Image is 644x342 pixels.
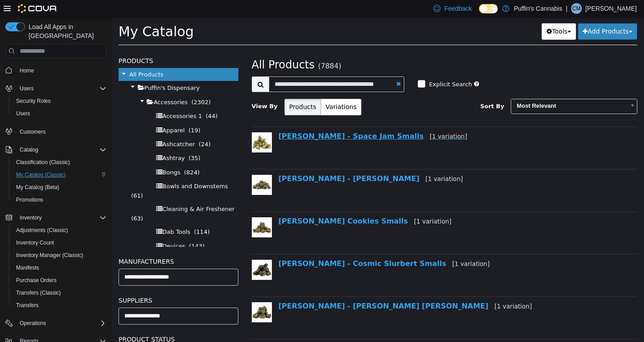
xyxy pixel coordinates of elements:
a: Inventory Count [13,237,58,248]
span: (35) [76,138,89,144]
span: (63) [19,198,31,205]
span: Accessories 1 [51,96,90,102]
img: 150 [140,115,160,135]
a: Most Relevant [399,82,525,97]
span: (2302) [80,82,99,89]
a: My Catalog (Classic) [13,169,69,180]
span: Inventory Manager (Classic) [16,252,83,259]
p: Puffin's Cannabis [514,3,562,14]
span: Inventory [20,214,42,221]
a: Purchase Orders [13,275,60,286]
span: Classification (Classic) [16,159,70,166]
button: Inventory [16,212,45,223]
h5: Products [7,38,127,49]
span: Ashcatcher [51,124,83,131]
p: [PERSON_NAME] [585,3,637,14]
span: Users [20,85,34,92]
button: Security Roles [9,95,110,107]
a: Users [13,108,34,119]
span: Puffin's Dispensary [33,68,88,74]
span: Devices [51,226,73,232]
button: Purchase Orders [9,274,110,287]
a: [PERSON_NAME] - Cosmic Slurbert Smalls[1 variation] [167,242,378,251]
button: Variations [209,82,250,98]
a: [PERSON_NAME] - Space Jam Smalls[1 variation] [167,115,356,123]
span: Transfers (Classic) [13,287,106,298]
span: Manifests [13,262,106,273]
span: Adjustments (Classic) [13,225,106,236]
span: Ashtray [51,138,73,144]
span: (24) [87,124,99,131]
span: Inventory Count [13,237,106,248]
span: All Products [17,54,51,61]
span: My Catalog (Beta) [13,182,106,193]
button: Promotions [9,194,110,206]
small: [1 variation] [318,116,356,123]
button: Transfers [9,299,110,312]
a: Transfers [13,300,42,311]
span: Inventory Manager (Classic) [13,250,106,261]
button: Inventory Count [9,236,110,249]
span: Feedback [444,4,471,13]
span: Operations [16,318,106,329]
button: Inventory [2,211,110,224]
span: Customers [16,126,106,137]
button: Users [2,82,110,95]
span: Dark Mode [479,13,479,14]
button: Catalog [2,144,110,156]
small: [1 variation] [314,158,351,165]
span: My Catalog (Beta) [16,184,59,191]
span: Transfers [16,302,38,309]
a: Adjustments (Classic) [13,225,72,236]
span: My Catalog [7,7,82,22]
span: Manifests [16,264,39,271]
span: Purchase Orders [16,277,57,284]
button: Products [173,82,209,98]
span: Apparel [51,110,73,117]
button: Add Products [466,6,525,23]
span: Customers [20,128,46,135]
span: Promotions [16,196,43,203]
span: Sort By [369,86,393,93]
span: Bowls and Downstems [51,166,116,173]
img: 150 [140,285,160,305]
span: Most Relevant [399,82,513,96]
span: View By [140,86,166,93]
img: 150 [140,158,160,178]
button: Adjustments (Classic) [9,224,110,236]
span: My Catalog (Classic) [13,169,106,180]
span: Catalog [16,144,106,155]
span: (19) [76,110,89,117]
span: All Products [140,42,203,54]
a: [PERSON_NAME] - [PERSON_NAME] [PERSON_NAME][1 variation] [167,285,420,293]
button: Operations [2,317,110,329]
a: [PERSON_NAME] - [PERSON_NAME][1 variation] [167,157,352,166]
span: Home [20,67,34,74]
span: Promotions [13,194,106,205]
div: Curtis Muir [571,3,582,14]
span: Inventory Count [16,239,54,246]
input: Dark Mode [479,4,498,13]
button: Classification (Classic) [9,156,110,169]
span: Security Roles [16,97,51,105]
span: Users [16,110,30,117]
span: (44) [94,96,106,102]
span: Bongs [51,152,68,159]
a: My Catalog (Beta) [13,182,63,193]
h5: Manufacturers [7,239,127,250]
span: Users [13,108,106,119]
span: Operations [20,320,46,327]
h5: Suppliers [7,278,127,289]
a: Promotions [13,194,47,205]
span: Users [16,83,106,94]
a: Home [16,65,38,76]
span: Security Roles [13,96,106,106]
a: Classification (Classic) [13,157,74,168]
a: Security Roles [13,96,54,106]
button: Customers [2,125,110,138]
img: 150 [140,200,160,220]
a: Customers [16,127,49,137]
span: Accessories [42,82,76,89]
a: [PERSON_NAME] Cookies Smalls[1 variation] [167,200,340,208]
button: Catalog [16,144,42,155]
